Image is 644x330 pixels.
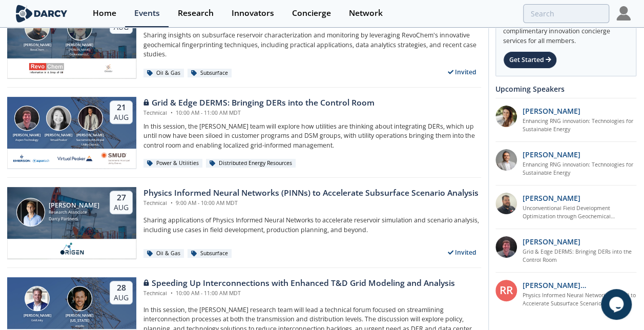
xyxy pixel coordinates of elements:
p: [PERSON_NAME] [PERSON_NAME] [523,280,637,291]
a: Bob Aylsworth [PERSON_NAME] RevoChem John Sinclair [PERSON_NAME] [PERSON_NAME] Exploration LLC 20... [7,7,481,78]
img: 2k2ez1SvSiOh3gKHmcgF [495,193,517,214]
a: Unconventional Field Development Optimization through Geochemical Fingerprinting Technology [523,204,637,221]
div: Virtual Peaker [43,138,74,142]
div: Subsurface [188,249,232,258]
img: virtual-peaker.com.png [57,152,93,164]
div: Innovators [232,9,274,17]
div: Invited [444,66,482,78]
a: Juan Mayol [PERSON_NAME] Research Associate Darcy Partners 27 Aug Physics Informed Neural Network... [7,187,481,259]
p: [PERSON_NAME] [523,193,580,203]
div: Speeding Up Interconnections with Enhanced T&D Grid Modeling and Analysis [143,277,455,290]
span: • [169,199,174,207]
a: Enhancing RNG innovation: Technologies for Sustainable Energy [523,161,637,177]
div: Technical 9:00 AM - 10:00 AM MDT [143,199,479,208]
div: Technical 10:00 AM - 11:00 AM MDT [143,109,375,117]
div: Network [349,9,383,17]
div: Home [93,9,116,17]
div: [PERSON_NAME] [74,133,106,138]
div: 28 [114,283,129,293]
div: Events [134,9,160,17]
div: Research Associate [49,209,99,216]
a: Grid & Edge DERMS: Bringing DERs into the Control Room [523,248,637,264]
div: Oil & Gas [143,69,184,78]
div: Aug [114,203,129,212]
div: Aspen Technology [11,138,43,142]
div: Research [178,9,214,17]
div: Subsurface [188,69,232,78]
div: Grid & Edge DERMS: Bringing DERs into the Control Room [143,97,375,109]
p: [PERSON_NAME] [523,236,580,247]
img: logo-wide.svg [14,5,70,23]
div: [PERSON_NAME] [64,43,95,48]
div: Get Started [503,51,557,69]
img: Bob Aylsworth [25,15,50,40]
img: John Sinclair [67,15,92,40]
p: Sharing applications of Physics Informed Neural Networks to accelerate reservoir simulation and s... [143,216,481,235]
div: Concierge [292,9,331,17]
div: RevoChem [22,48,53,52]
div: Power & Utilities [143,159,202,168]
div: Upcoming Speakers [495,80,636,98]
img: ovintiv.com.png [102,62,115,74]
div: GridUnity [22,318,53,322]
div: 21 [114,102,129,113]
img: Brian Fitzsimons [25,286,50,311]
iframe: chat widget [601,289,634,320]
img: origen.ai.png [57,242,87,255]
img: Profile [616,6,631,20]
a: Physics Informed Neural Networks (PINNs) to Accelerate Subsurface Scenario Analysis [523,292,637,308]
p: In this session, the [PERSON_NAME] team will explore how utilities are thinking about integrating... [143,122,481,150]
img: cb84fb6c-3603-43a1-87e3-48fd23fb317a [13,152,49,164]
div: RR [495,280,517,301]
img: Brenda Chew [46,106,71,131]
img: accc9a8e-a9c1-4d58-ae37-132228efcf55 [495,236,517,258]
div: Technical 10:00 AM - 11:00 AM MDT [143,290,455,298]
img: 737ad19b-6c50-4cdf-92c7-29f5966a019e [495,106,517,127]
div: [PERSON_NAME] [43,133,74,138]
div: Invited [444,246,482,259]
div: Distributed Energy Resources [206,159,296,168]
div: [PERSON_NAME][US_STATE] [64,313,95,324]
p: [PERSON_NAME] [523,149,580,160]
img: 1fdb2308-3d70-46db-bc64-f6eabefcce4d [495,149,517,171]
div: Aug [114,113,129,122]
div: Aug [114,293,129,302]
span: • [169,290,174,297]
div: [PERSON_NAME] [22,313,53,319]
div: [PERSON_NAME] [11,133,43,138]
img: revochem.com.png [29,62,65,74]
p: [PERSON_NAME] [523,106,580,116]
div: Sacramento Municipal Utility District. [74,138,106,147]
div: Physics Informed Neural Networks (PINNs) to Accelerate Subsurface Scenario Analysis [143,187,479,199]
div: Darcy Partners [49,216,99,222]
div: Oil & Gas [143,249,184,258]
input: Advanced Search [523,4,609,23]
img: Luigi Montana [67,286,92,311]
img: Juan Mayol [16,198,45,226]
div: Aug [114,23,129,32]
img: Yevgeniy Postnov [78,106,103,131]
img: Jonathan Curtis [14,106,39,131]
div: envelio [64,324,95,328]
div: 27 [114,193,129,203]
a: Jonathan Curtis [PERSON_NAME] Aspen Technology Brenda Chew [PERSON_NAME] Virtual Peaker Yevgeniy ... [7,97,481,169]
img: Smud.org.png [100,152,130,164]
span: • [169,109,174,116]
a: Enhancing RNG innovation: Technologies for Sustainable Energy [523,117,637,134]
div: [PERSON_NAME] Exploration LLC [64,48,95,56]
div: [PERSON_NAME] Partners offers complimentary innovation concierge services for all members. [503,12,629,46]
div: [PERSON_NAME] [49,202,99,209]
div: [PERSON_NAME] [22,43,53,48]
p: Sharing insights on subsurface reservoir characterization and monitoring by leveraging RevoChem's... [143,31,481,59]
